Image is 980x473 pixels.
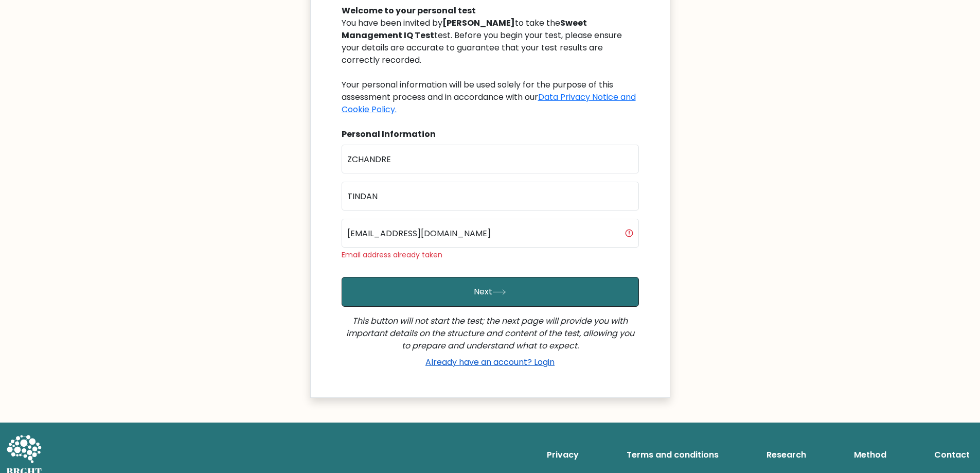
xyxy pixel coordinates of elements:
div: Personal Information [342,128,639,141]
i: This button will not start the test; the next page will provide you with important details on the... [346,315,634,352]
a: Data Privacy Notice and Cookie Policy. [342,91,636,115]
button: Next [342,277,639,307]
b: [PERSON_NAME] [442,17,515,29]
a: Already have an account? Login [421,356,559,368]
a: Privacy [543,445,583,465]
a: Method [850,445,890,465]
div: You have been invited by to take the test. Before you begin your test, please ensure your details... [342,17,639,116]
div: Email address already taken [342,250,639,260]
b: Sweet Management IQ Test [342,17,587,41]
a: Research [762,445,810,465]
a: Terms and conditions [622,445,723,465]
input: Last name [342,182,639,211]
div: Welcome to your personal test [342,5,639,17]
a: Contact [930,445,974,465]
input: First name [342,145,639,173]
input: Email [342,219,639,248]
